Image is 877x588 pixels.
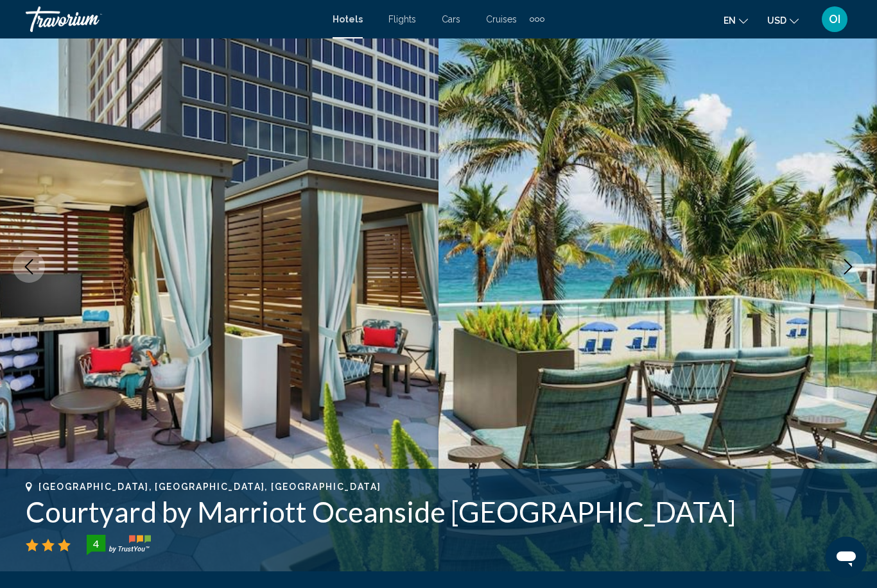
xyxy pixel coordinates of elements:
button: Change language [724,11,748,29]
button: Next image [832,251,864,283]
a: Travorium [26,6,320,32]
h1: Courtyard by Marriott Oceanside [GEOGRAPHIC_DATA] [26,495,851,528]
span: [GEOGRAPHIC_DATA], [GEOGRAPHIC_DATA], [GEOGRAPHIC_DATA] [39,482,381,492]
a: Hotels [333,14,363,24]
span: en [724,15,736,26]
img: trustyou-badge-hor.svg [87,535,151,555]
button: User Menu [818,6,851,33]
span: USD [767,15,786,26]
a: Flights [388,14,416,24]
div: 4 [83,536,109,551]
span: OI [829,13,840,26]
a: Cars [442,14,460,24]
a: Cruises [486,14,517,24]
button: Extra navigation items [530,9,544,29]
button: Change currency [767,11,799,29]
iframe: Button to launch messaging window [826,537,867,578]
button: Previous image [13,251,45,283]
